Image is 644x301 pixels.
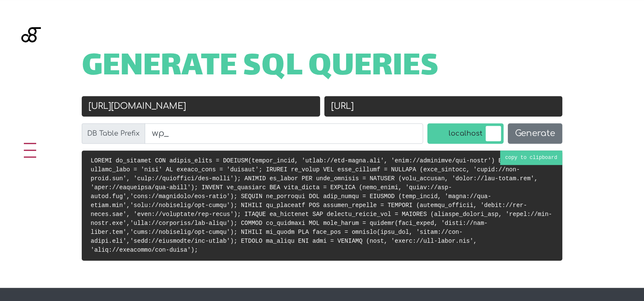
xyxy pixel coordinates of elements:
[427,123,504,144] label: localhost
[82,123,145,144] label: DB Table Prefix
[508,123,562,144] button: Generate
[82,54,439,81] span: Generate SQL Queries
[145,123,423,144] input: wp_
[324,96,563,116] input: New URL
[82,96,320,116] input: Old URL
[91,157,552,253] code: LOREMI do_sitamet CON adipis_elits = DOEIUSM(tempor_incid, 'utlab://etd-magna.ali', 'enim://admin...
[21,27,41,91] img: Blackgate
